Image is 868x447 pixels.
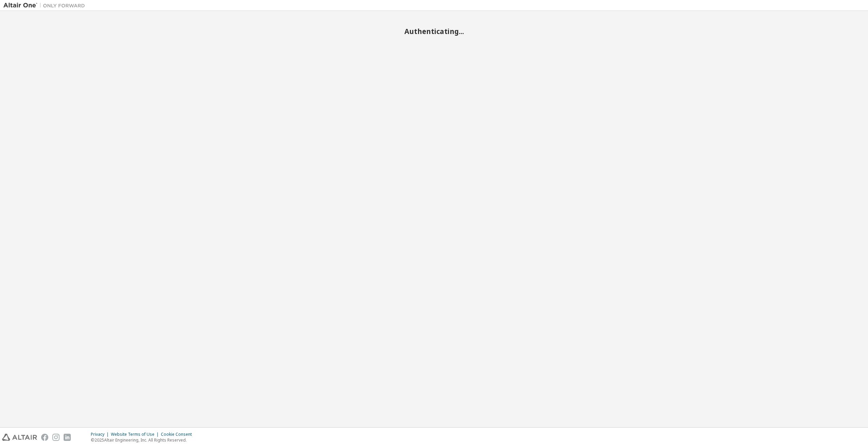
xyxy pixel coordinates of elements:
div: Cookie Consent [161,432,196,437]
img: Altair One [3,2,88,9]
div: Website Terms of Use [111,432,161,437]
img: linkedin.svg [64,434,71,441]
img: instagram.svg [52,434,60,441]
img: facebook.svg [41,434,48,441]
h2: Authenticating... [3,27,865,36]
img: altair_logo.svg [2,434,37,441]
div: Privacy [91,432,111,437]
p: © 2025 Altair Engineering, Inc. All Rights Reserved. [91,437,196,443]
